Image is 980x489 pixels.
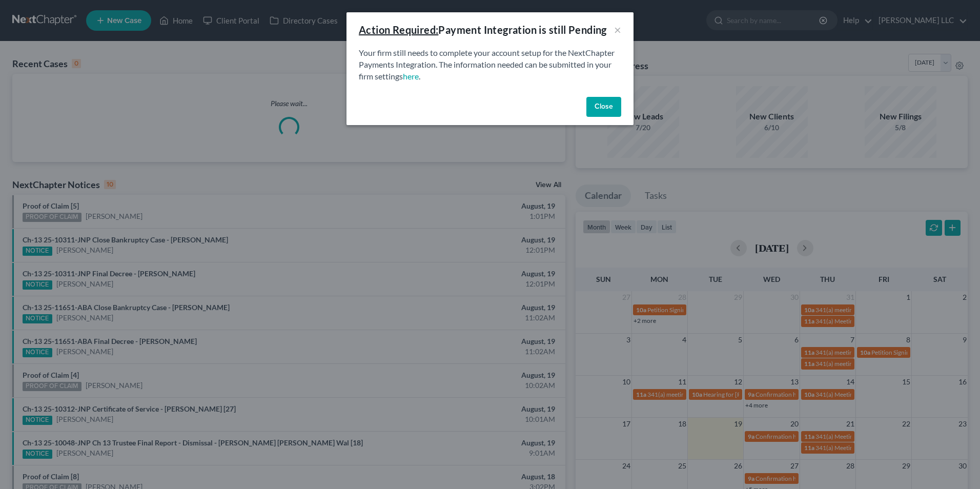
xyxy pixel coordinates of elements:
div: Payment Integration is still Pending [359,23,607,37]
a: here [403,71,419,81]
button: Close [586,97,621,117]
p: Your firm still needs to complete your account setup for the NextChapter Payments Integration. Th... [359,47,621,83]
u: Action Required: [359,24,438,36]
button: × [614,24,621,36]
